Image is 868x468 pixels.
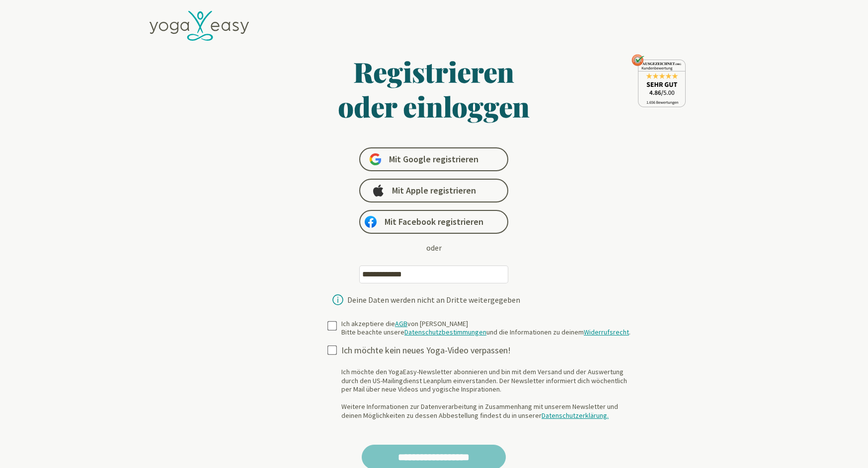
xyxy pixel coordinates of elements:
[631,54,686,107] img: ausgezeichnet_seal.png
[341,368,638,420] div: Ich möchte den YogaEasy-Newsletter abonnieren und bin mit dem Versand und der Auswertung durch de...
[359,210,508,234] a: Mit Facebook registrieren
[341,320,631,337] div: Ich akzeptiere die von [PERSON_NAME] Bitte beachte unsere und die Informationen zu deinem .
[392,185,476,197] span: Mit Apple registrieren
[404,328,486,336] a: Datenschutzbestimmungen
[242,54,627,124] h1: Registrieren oder einloggen
[359,147,508,171] a: Mit Google registrieren
[426,242,442,254] div: oder
[542,411,609,420] a: Datenschutzerklärung.
[359,179,508,202] a: Mit Apple registrieren
[341,345,638,356] div: Ich möchte kein neues Yoga-Video verpassen!
[389,153,478,165] span: Mit Google registrieren
[584,328,629,336] a: Widerrufsrecht
[395,319,407,328] a: AGB
[385,216,483,228] span: Mit Facebook registrieren
[347,296,520,304] div: Deine Daten werden nicht an Dritte weitergegeben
